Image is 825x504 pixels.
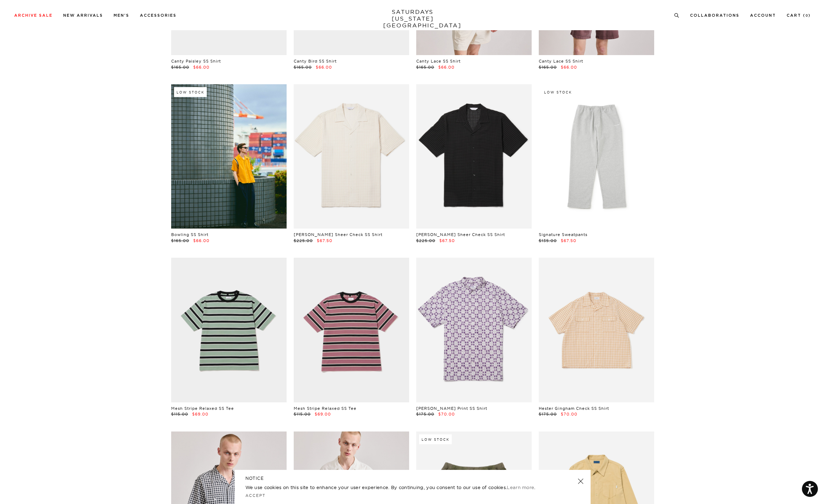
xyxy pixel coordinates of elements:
[245,484,555,491] p: We use cookies on this site to enhance your user experience. By continuing, you consent to our us...
[787,14,811,17] a: Cart (0)
[416,59,461,64] a: Canty Lace SS Shirt
[438,412,455,417] span: $70.00
[114,14,129,17] a: Men's
[561,65,577,70] span: $66.00
[805,14,808,17] small: 0
[539,238,557,243] span: $135.00
[542,87,574,97] div: Low Stock
[140,14,177,17] a: Accessories
[171,406,234,411] a: Mesh Stripe Relaxed SS Tee
[294,406,357,411] a: Mesh Stripe Relaxed SS Tee
[416,412,434,417] span: $175.00
[416,65,434,70] span: $165.00
[383,9,442,29] a: SATURDAYS[US_STATE][GEOGRAPHIC_DATA]
[245,475,580,482] h5: NOTICE
[317,238,332,243] span: $67.50
[294,59,337,64] a: Canty Bird SS Shirt
[416,406,487,411] a: [PERSON_NAME] Print SS Shirt
[171,232,208,237] a: Bowling SS Shirt
[193,238,210,243] span: $66.00
[192,412,208,417] span: $69.00
[561,412,577,417] span: $70.00
[750,14,776,17] a: Account
[294,232,382,237] a: [PERSON_NAME] Sheer Check SS Shirt
[171,238,189,243] span: $165.00
[539,412,557,417] span: $175.00
[419,434,452,444] div: Low Stock
[315,412,331,417] span: $69.00
[171,65,189,70] span: $165.00
[439,238,455,243] span: $67.50
[193,65,210,70] span: $66.00
[690,14,739,17] a: Collaborations
[294,238,313,243] span: $225.00
[539,406,609,411] a: Hester Gingham Check SS Shirt
[539,59,583,64] a: Canty Lace SS Shirt
[539,65,557,70] span: $165.00
[294,65,312,70] span: $165.00
[63,14,103,17] a: New Arrivals
[438,65,455,70] span: $66.00
[316,65,332,70] span: $66.00
[561,238,576,243] span: $67.50
[294,412,311,417] span: $115.00
[171,59,221,64] a: Canty Paisley SS Shirt
[416,232,505,237] a: [PERSON_NAME] Sheer Check SS Shirt
[416,238,435,243] span: $225.00
[539,232,587,237] a: Signature Sweatpants
[171,412,188,417] span: $115.00
[14,14,53,17] a: Archive Sale
[174,87,207,97] div: Low Stock
[245,493,266,498] a: Accept
[507,484,534,490] a: Learn more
